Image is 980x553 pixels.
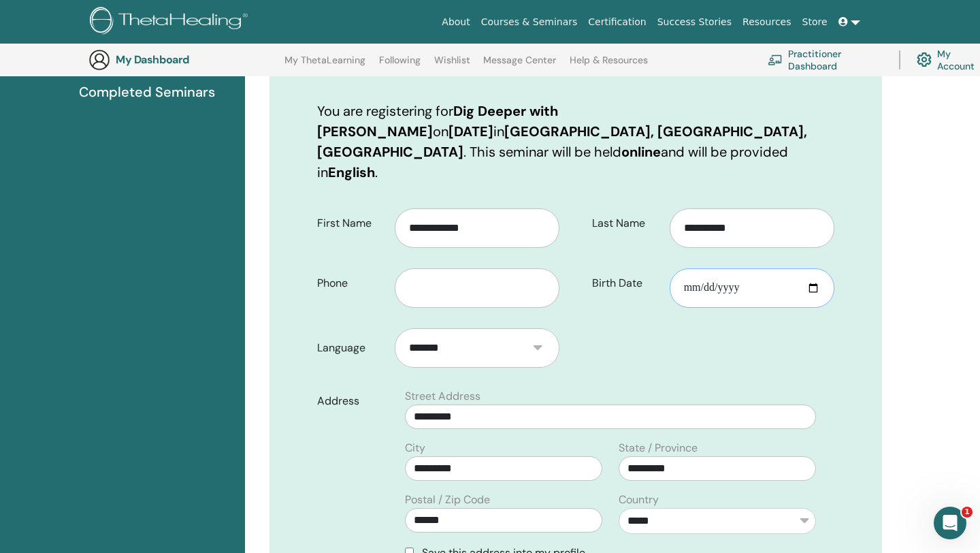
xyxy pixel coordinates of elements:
[307,335,395,361] label: Language
[307,388,397,414] label: Address
[917,49,932,70] img: cog.svg
[652,10,737,35] a: Success Stories
[317,123,807,161] b: [GEOGRAPHIC_DATA], [GEOGRAPHIC_DATA], [GEOGRAPHIC_DATA]
[379,54,421,76] a: Following
[483,54,556,76] a: Message Center
[405,440,425,456] label: City
[768,45,883,75] a: Practitioner Dashboard
[448,123,493,140] b: [DATE]
[328,163,375,181] b: English
[737,10,797,35] a: Resources
[797,10,833,35] a: Store
[434,54,470,76] a: Wishlist
[307,270,395,296] label: Phone
[570,54,648,76] a: Help & Resources
[768,54,783,65] img: chalkboard-teacher.svg
[621,143,661,161] b: online
[405,388,480,405] label: Street Address
[307,210,395,236] label: First Name
[582,210,670,236] label: Last Name
[619,440,698,456] label: State / Province
[284,54,365,76] a: My ThetaLearning
[583,10,651,35] a: Certification
[476,10,583,35] a: Courses & Seminars
[619,492,659,508] label: Country
[90,7,252,37] img: logo.png
[317,102,558,140] b: Dig Deeper with [PERSON_NAME]
[582,270,670,296] label: Birth Date
[405,492,490,508] label: Postal / Zip Code
[934,507,966,539] iframe: Intercom live chat
[88,49,110,71] img: generic-user-icon.jpg
[79,82,215,102] span: Completed Seminars
[962,507,973,518] span: 1
[436,10,475,35] a: About
[116,53,252,66] h3: My Dashboard
[317,101,834,183] p: You are registering for on in . This seminar will be held and will be provided in .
